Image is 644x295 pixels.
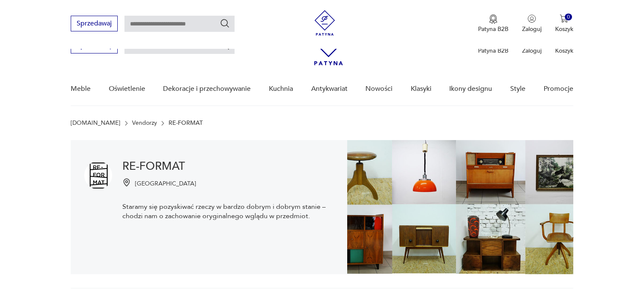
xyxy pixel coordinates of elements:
a: Klasyki [411,73,431,105]
a: Ikona medaluPatyna B2B [478,14,509,33]
a: Style [510,73,525,105]
img: RE-FORMAT [347,140,573,274]
img: Patyna - sklep z meblami i dekoracjami vintage [312,10,337,36]
a: Kuchnia [269,73,293,105]
h1: RE-FORMAT [122,161,334,171]
a: Antykwariat [311,73,348,105]
a: Ikony designu [449,73,492,105]
a: [DOMAIN_NAME] [71,120,120,126]
img: RE-FORMAT [84,161,112,189]
a: Nowości [365,73,392,105]
button: Patyna B2B [478,14,509,33]
p: Zaloguj [522,47,542,55]
img: Ikonka użytkownika [528,14,536,23]
a: Vendorzy [132,120,157,126]
a: Oświetlenie [109,73,145,105]
button: 0Koszyk [555,14,573,33]
p: Patyna B2B [478,25,509,33]
p: Koszyk [555,47,573,55]
img: Ikona medalu [489,14,498,24]
a: Sprzedawaj [71,21,118,27]
a: Sprzedawaj [71,43,118,49]
img: Ikona koszyka [560,14,568,23]
p: Patyna B2B [478,47,509,55]
p: Koszyk [555,25,573,33]
a: Promocje [544,73,573,105]
p: RE-FORMAT [169,120,203,126]
a: Meble [71,73,91,105]
a: Dekoracje i przechowywanie [163,73,251,105]
p: Zaloguj [522,25,542,33]
button: Szukaj [220,18,230,28]
div: 0 [565,14,572,21]
p: Staramy się pozyskiwać rzeczy w bardzo dobrym i dobrym stanie – chodzi nam o zachowanie oryginaln... [122,202,334,221]
button: Zaloguj [522,14,542,33]
img: Ikonka pinezki mapy [122,178,131,187]
button: Sprzedawaj [71,16,118,31]
p: [GEOGRAPHIC_DATA] [135,180,196,188]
